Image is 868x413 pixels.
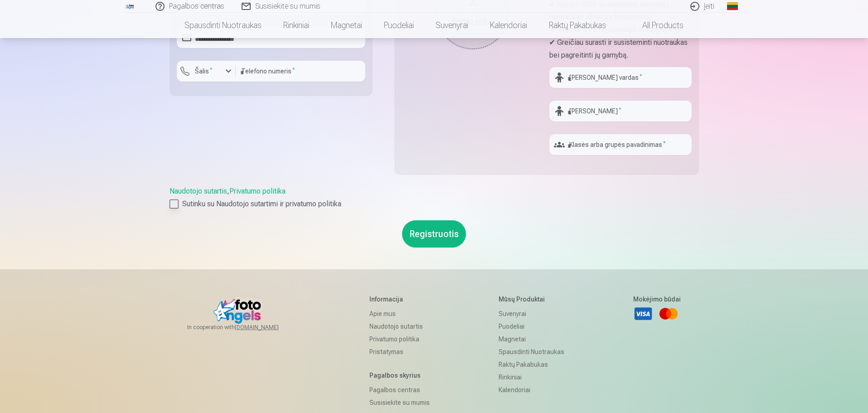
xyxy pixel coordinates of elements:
button: Registruotis [402,220,466,248]
a: Naudotojo sutartis [170,187,227,195]
a: [DOMAIN_NAME] [235,324,301,331]
h5: Pagalbos skyrius [369,371,430,380]
label: Šalis [191,67,216,76]
a: Apie mus [369,307,430,320]
a: Privatumo politika [229,187,286,195]
label: Sutinku su Naudotojo sutartimi ir privatumo politika [170,199,699,209]
a: Susisiekite su mumis [369,396,430,409]
a: Pagalbos centras [369,384,430,396]
h5: Mokėjimo būdai [633,295,681,304]
a: Rinkiniai [499,371,564,384]
a: Puodeliai [373,13,425,38]
a: All products [617,13,694,38]
a: Raktų pakabukas [538,13,617,38]
a: Raktų pakabukas [499,358,564,371]
a: Rinkiniai [272,13,320,38]
a: Naudotojo sutartis [369,320,430,333]
a: Spausdinti nuotraukas [174,13,272,38]
a: Magnetai [320,13,373,38]
a: Spausdinti nuotraukas [499,345,564,358]
div: , [170,186,699,209]
a: Kalendoriai [479,13,538,38]
a: Pristatymas [369,345,430,358]
span: In cooperation with [187,324,301,331]
button: Šalis* [177,61,236,82]
img: /fa2 [125,4,135,9]
a: Puodeliai [499,320,564,333]
a: Mastercard [659,304,679,324]
h5: Informacija [369,295,430,304]
a: Privatumo politika [369,333,430,345]
a: Visa [633,304,653,324]
a: Magnetai [499,333,564,345]
a: Suvenyrai [425,13,479,38]
h5: Mūsų produktai [499,295,564,304]
a: Suvenyrai [499,307,564,320]
p: ✔ Greičiau surasti ir susisteminti nuotraukas bei pagreitinti jų gamybą. [549,36,692,62]
a: Kalendoriai [499,384,564,396]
